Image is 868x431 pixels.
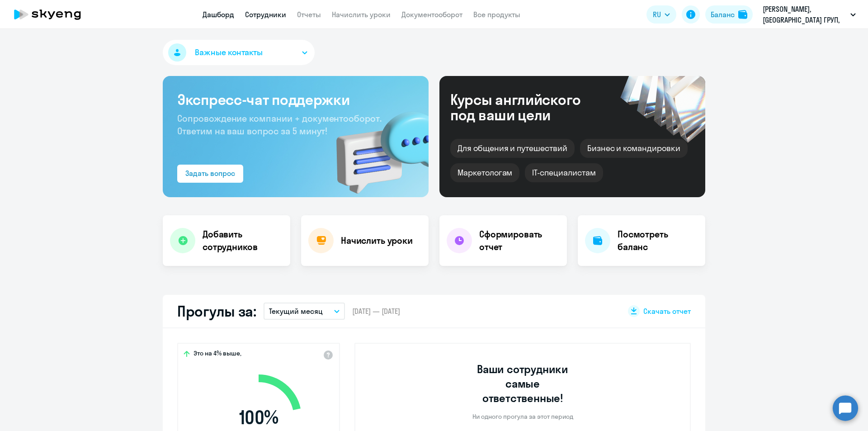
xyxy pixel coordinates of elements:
p: Текущий месяц [269,306,323,317]
h4: Начислить уроки [341,234,413,247]
img: balance [738,10,747,19]
h3: Ваши сотрудники самые ответственные! [465,362,581,405]
div: Курсы английского под ваши цели [450,92,605,123]
a: Отчеты [297,10,321,19]
h3: Экспресс-чат поддержки [177,90,414,109]
button: RU [646,5,676,24]
div: Бизнес и командировки [580,139,688,158]
button: [PERSON_NAME], [GEOGRAPHIC_DATA] ГРУП, ООО [758,4,860,25]
div: Маркетологам [450,163,519,182]
span: 100 % [207,407,311,428]
h4: Сформировать отчет [479,228,560,253]
button: Важные контакты [163,40,315,65]
button: Балансbalance [705,5,753,24]
span: RU [653,9,661,20]
span: Скачать отчет [643,306,691,316]
button: Задать вопрос [177,165,243,183]
a: Документооборот [401,10,462,19]
button: Текущий месяц [264,303,345,320]
p: [PERSON_NAME], [GEOGRAPHIC_DATA] ГРУП, ООО [763,4,847,25]
h2: Прогулы за: [177,302,256,320]
a: Дашборд [203,10,234,19]
img: bg-img [323,95,429,197]
a: Начислить уроки [332,10,391,19]
span: Сопровождение компании + документооборот. Ответим на ваш вопрос за 5 минут! [177,113,382,137]
span: Важные контакты [195,47,263,58]
div: IT-специалистам [525,163,603,182]
h4: Добавить сотрудников [203,228,283,253]
h4: Посмотреть баланс [618,228,698,253]
div: Для общения и путешествий [450,139,575,158]
span: Это на 4% выше, [193,349,241,360]
p: Ни одного прогула за этот период [472,412,573,421]
span: [DATE] — [DATE] [352,306,400,316]
a: Сотрудники [245,10,286,19]
div: Баланс [711,9,735,20]
a: Все продукты [473,10,520,19]
div: Задать вопрос [185,168,235,179]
